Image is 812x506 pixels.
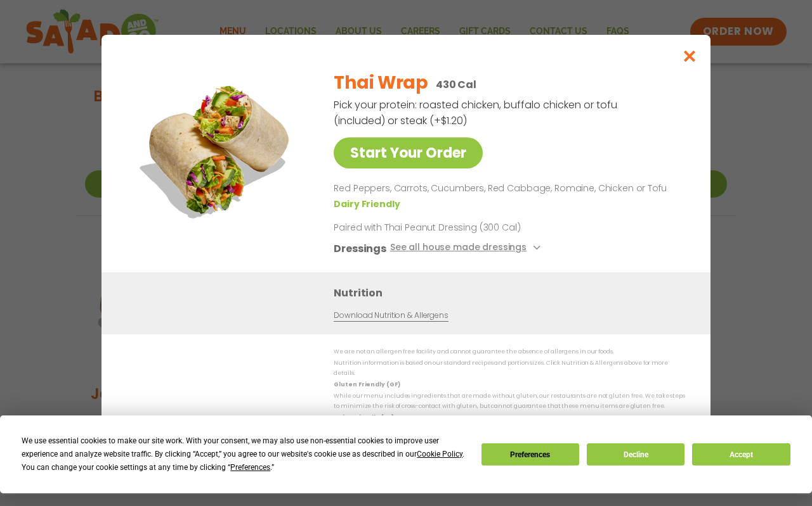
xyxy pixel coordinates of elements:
[692,443,790,465] button: Accept
[669,35,710,77] button: Close modal
[130,60,308,237] img: Featured product photo for Thai Wrap
[22,434,466,474] div: We use essential cookies to make our site work. With your consent, we may also use non-essential ...
[334,310,448,322] a: Download Nutrition & Allergens
[417,450,462,459] span: Cookie Policy
[334,358,685,378] p: Nutrition information is based on our standard recipes and portion sizes. Click Nutrition & Aller...
[334,198,402,211] li: Dairy Friendly
[436,77,476,92] p: 430 Cal
[334,381,400,388] strong: Gluten Friendly (GF)
[334,241,386,256] h3: Dressings
[587,443,684,465] button: Decline
[334,414,393,421] strong: Dairy Friendly (DF)
[334,347,685,357] p: We are not an allergen free facility and cannot guarantee the absence of allergens in our foods.
[334,97,619,129] p: Pick your protein: roasted chicken, buffalo chicken or tofu (included) or steak (+$1.20)
[390,241,544,256] button: See all house made dressings
[334,285,691,301] h3: Nutrition
[334,181,680,196] p: Red Peppers, Carrots, Cucumbers, Red Cabbage, Romaine, Chicken or Tofu
[334,137,483,168] a: Start Your Order
[334,391,685,411] p: While our menu includes ingredients that are made without gluten, our restaurants are not gluten ...
[334,70,428,96] h2: Thai Wrap
[334,221,568,234] p: Paired with Thai Peanut Dressing (300 Cal)
[230,463,270,472] span: Preferences
[481,443,579,465] button: Preferences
